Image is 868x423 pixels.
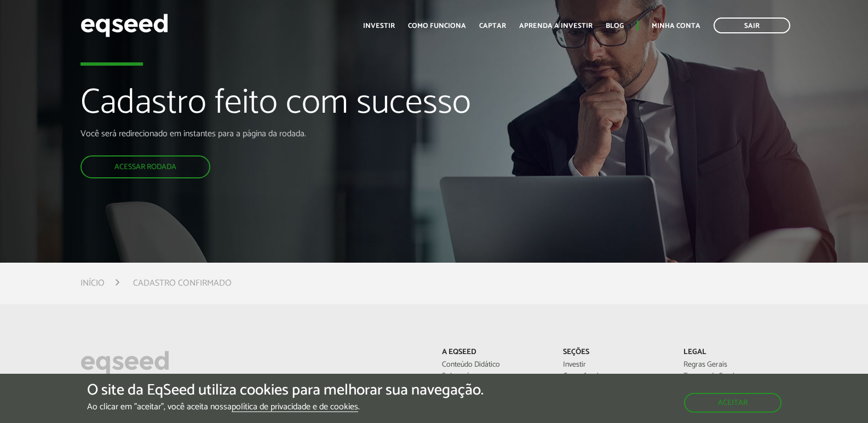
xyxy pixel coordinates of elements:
a: Conteúdo Didático [442,361,546,369]
a: Sair [714,18,790,33]
a: Como funciona [408,22,466,30]
p: Você será redirecionado em instantes para a página da rodada. [81,129,498,139]
a: Investir [563,361,667,369]
h1: Cadastro feito com sucesso [81,84,498,128]
li: Cadastro confirmado [133,276,232,291]
p: Ao clicar em "aceitar", você aceita nossa . [87,402,484,412]
a: Investir [363,22,395,30]
a: Termos de Serviço [683,373,787,380]
img: EqSeed Logo [81,348,169,378]
img: EqSeed [81,11,168,40]
button: Aceitar [684,393,781,413]
a: Captar [479,22,506,30]
a: Como funciona [563,373,667,380]
p: Seções [563,348,667,357]
a: Início [81,279,105,288]
p: A EqSeed [442,348,546,357]
a: Minha conta [652,22,700,30]
a: Sobre nós [442,373,546,380]
a: Acessar rodada [81,155,210,178]
a: Aprenda a investir [519,22,593,30]
p: Legal [683,348,787,357]
a: política de privacidade e de cookies [232,403,358,412]
h5: O site da EqSeed utiliza cookies para melhorar sua navegação. [87,382,484,399]
a: Regras Gerais [683,361,787,369]
a: Blog [606,22,624,30]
